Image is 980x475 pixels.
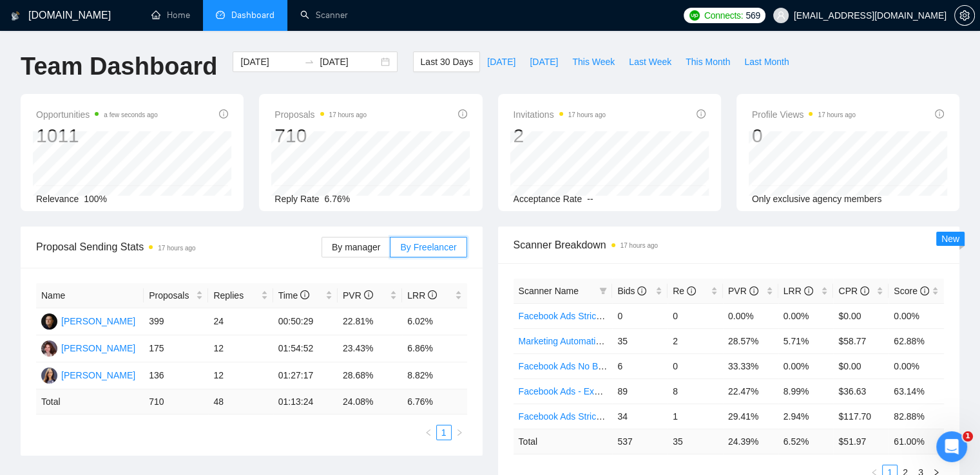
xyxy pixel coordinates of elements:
time: 17 hours ago [158,245,195,252]
td: 48 [208,389,273,414]
button: [DATE] [480,51,523,72]
td: 61.00 % [889,429,944,454]
button: Last 30 Days [413,51,480,72]
td: $ 51.97 [833,429,889,454]
td: 12 [208,362,273,389]
span: -- [587,194,593,204]
td: 0.00% [889,303,944,328]
td: 6.02% [402,308,466,335]
span: Score [894,286,928,296]
span: PVR [343,290,373,301]
a: setting [954,10,975,21]
a: Facebook Ads Strict Budget [519,311,630,321]
span: This Month [686,55,730,69]
td: 0 [668,353,723,378]
button: This Month [678,51,737,72]
span: Proposal Sending Stats [36,239,322,255]
td: 33.33% [723,353,778,378]
td: 136 [144,362,208,389]
a: 1 [437,425,451,440]
span: info-circle [219,109,228,118]
span: dashboard [216,10,225,19]
span: Scanner Name [519,286,579,296]
span: By manager [332,242,380,252]
img: logo [11,6,20,26]
td: 537 [612,429,668,454]
span: Relevance [36,194,79,204]
td: 5.71% [778,328,834,353]
td: 22.81% [338,308,402,335]
span: 100% [84,194,107,204]
div: 1011 [36,124,158,148]
td: 0 [668,303,723,328]
span: user [776,11,785,20]
span: Last Week [629,55,671,69]
td: 24.08 % [338,389,402,414]
li: 1 [436,425,452,440]
div: [PERSON_NAME] [61,368,135,382]
iframe: Intercom live chat [936,431,967,462]
td: 24 [208,308,273,335]
span: info-circle [428,290,437,299]
span: [DATE] [530,55,558,69]
td: Total [514,429,613,454]
td: $0.00 [833,353,889,378]
span: Bids [617,286,646,296]
td: 0.00% [889,353,944,378]
span: LRR [407,290,437,301]
li: Next Page [452,425,467,440]
time: 17 hours ago [818,111,855,118]
h1: Team Dashboard [21,51,217,82]
input: End date [320,55,378,69]
td: 0.00% [723,303,778,328]
a: LY[PERSON_NAME] [41,342,135,353]
span: Scanner Breakdown [514,237,945,253]
span: 6.76% [325,194,351,204]
input: Start date [240,55,299,69]
span: Re [673,286,696,296]
span: Dashboard [231,10,274,21]
th: Proposals [144,283,208,308]
span: CPR [838,286,869,296]
time: 17 hours ago [620,242,658,249]
img: IV [41,368,57,384]
span: This Week [572,55,615,69]
td: 28.57% [723,328,778,353]
span: Reply Rate [274,194,319,204]
a: Facebook Ads - Exact Phrasing [519,386,644,396]
span: Last 30 Days [420,55,473,69]
td: $117.70 [833,404,889,429]
span: Opportunities [36,107,158,122]
a: Marketing Automation - [PERSON_NAME] [519,336,688,346]
td: 63.14% [889,378,944,404]
td: 34 [612,404,668,429]
span: LRR [783,286,813,296]
td: 35 [668,429,723,454]
span: info-circle [458,109,467,118]
span: New [941,234,959,244]
li: Previous Page [421,425,436,440]
span: info-circle [804,286,813,295]
td: 8 [668,378,723,404]
td: 8.99% [778,378,834,404]
span: PVR [728,286,758,296]
td: Total [36,389,144,414]
td: 89 [612,378,668,404]
td: 0 [612,303,668,328]
span: Only exclusive agency members [752,194,882,204]
span: info-circle [935,109,944,118]
span: info-circle [687,286,696,295]
span: 1 [963,431,973,442]
td: 01:27:17 [273,362,338,389]
span: info-circle [637,286,646,295]
span: info-circle [697,109,706,118]
td: 175 [144,335,208,362]
span: Time [278,290,309,301]
span: Proposals [274,107,367,122]
span: setting [955,10,974,21]
span: Replies [213,288,258,303]
button: setting [954,5,975,26]
a: Facebook Ads Strict Budget - V2 [519,411,649,422]
img: LY [41,340,57,357]
img: DS [41,313,57,330]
